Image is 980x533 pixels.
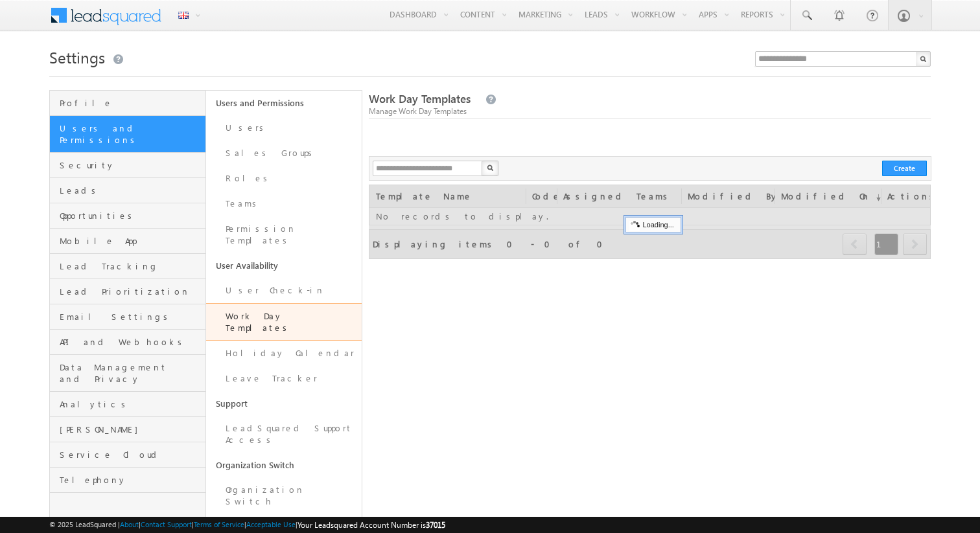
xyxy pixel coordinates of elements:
div: Loading... [625,217,681,232]
span: Your Leadsquared Account Number is [297,520,445,530]
a: Contact Support [141,520,192,528]
a: Lead Prioritization [50,279,205,304]
a: Permission Templates [206,216,362,253]
img: Search [487,164,493,171]
a: Users and Permissions [206,91,362,115]
span: Opportunities [60,210,202,221]
a: Telephony [50,468,205,493]
span: Users and Permissions [60,122,202,146]
span: API and Webhooks [60,336,202,348]
span: Work Day Templates [369,91,471,106]
span: Leads [60,185,202,196]
a: Data Management and Privacy [50,355,205,392]
span: © 2025 LeadSquared | | | | | [49,519,445,531]
a: Security [50,153,205,178]
a: [PERSON_NAME] [50,417,205,442]
a: Analytics [50,392,205,417]
button: Create [882,161,927,176]
a: User Availability [206,253,362,278]
a: Terms of Service [194,520,244,528]
span: Telephony [60,474,202,486]
a: Support [206,391,362,416]
a: Users and Permissions [50,116,205,153]
a: API and Webhooks [50,330,205,355]
a: Leads [50,178,205,203]
span: Lead Tracking [60,260,202,272]
a: Mobile App [50,229,205,254]
span: Service Cloud [60,449,202,460]
a: Service Cloud [50,442,205,468]
a: Work Day Templates [206,303,362,341]
span: Settings [49,47,105,67]
a: Email Settings [50,304,205,330]
span: Analytics [60,398,202,410]
a: Users [206,115,362,141]
a: Roles [206,166,362,191]
a: Leave Tracker [206,366,362,391]
a: Holiday Calendar [206,341,362,366]
span: Mobile App [60,235,202,247]
a: LeadSquared Support Access [206,416,362,453]
span: Security [60,159,202,171]
a: Profile [50,91,205,116]
a: User Check-in [206,278,362,303]
a: Organization Switch [206,453,362,477]
span: Profile [60,97,202,109]
span: 37015 [426,520,445,530]
span: Lead Prioritization [60,286,202,297]
a: Opportunities [50,203,205,229]
a: Acceptable Use [246,520,296,528]
a: Organization Switch [206,477,362,514]
a: Teams [206,191,362,216]
a: About [120,520,139,528]
span: [PERSON_NAME] [60,424,202,435]
span: Data Management and Privacy [60,361,202,385]
a: Sales Groups [206,141,362,166]
div: Manage Work Day Templates [369,106,931,117]
a: Lead Tracking [50,254,205,279]
span: Email Settings [60,311,202,323]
